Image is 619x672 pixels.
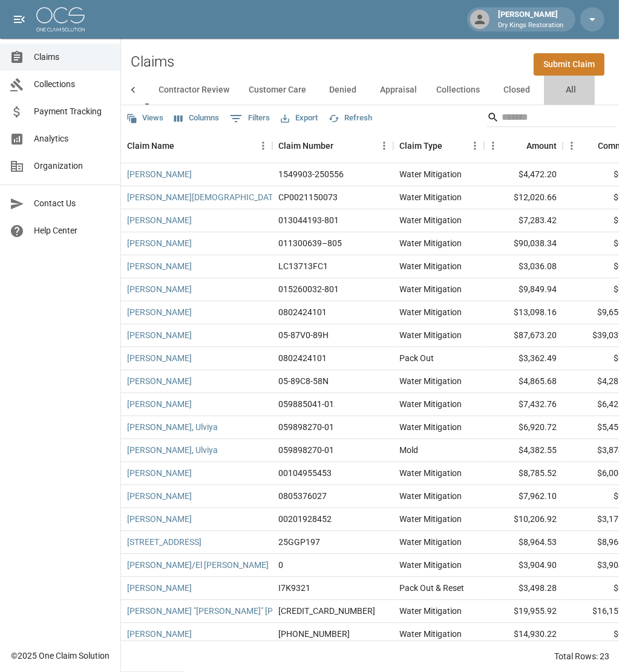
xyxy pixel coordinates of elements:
[399,398,462,410] div: Water Mitigation
[127,490,192,502] a: [PERSON_NAME]
[484,485,563,508] div: $7,962.10
[171,109,222,128] button: Select columns
[278,628,350,640] div: 01-008-959086
[484,623,563,646] div: $14,930.22
[254,137,272,155] button: Menu
[399,444,418,456] div: Mold
[509,137,526,154] button: Sort
[36,7,85,31] img: ocs-logo-white-transparent.png
[399,214,462,226] div: Water Mitigation
[581,137,598,154] button: Sort
[399,582,464,594] div: Pack Out & Reset
[554,650,609,662] div: Total Rows: 23
[487,108,617,129] div: Search
[399,168,462,180] div: Water Mitigation
[34,224,111,237] span: Help Center
[399,467,462,479] div: Water Mitigation
[127,129,174,163] div: Claim Name
[484,163,563,186] div: $4,472.20
[484,577,563,600] div: $3,498.28
[127,444,218,456] a: [PERSON_NAME], Ulviya
[399,283,462,295] div: Water Mitigation
[484,462,563,485] div: $8,785.52
[127,559,269,571] a: [PERSON_NAME]/El [PERSON_NAME]
[278,582,310,594] div: I7K9321
[399,513,462,525] div: Water Mitigation
[127,605,330,617] a: [PERSON_NAME] "[PERSON_NAME]" [PERSON_NAME]
[326,109,375,128] button: Refresh
[399,191,462,203] div: Water Mitigation
[484,416,563,439] div: $6,920.72
[484,531,563,554] div: $8,964.53
[278,306,327,318] div: 0802424101
[127,260,192,272] a: [PERSON_NAME]
[127,398,192,410] a: [PERSON_NAME]
[466,137,484,155] button: Menu
[278,398,334,410] div: 059885041-01
[278,536,320,548] div: 25GGP197
[484,186,563,209] div: $12,020.66
[127,421,218,433] a: [PERSON_NAME], Ulviya
[490,76,544,105] button: Closed
[127,536,201,548] a: [STREET_ADDRESS]
[278,605,375,617] div: 5033062247-1-1
[278,283,339,295] div: 015260032-801
[399,490,462,502] div: Water Mitigation
[131,53,174,71] h2: Claims
[484,370,563,393] div: $4,865.68
[399,237,462,249] div: Water Mitigation
[484,600,563,623] div: $19,955.92
[442,137,459,154] button: Sort
[563,137,581,155] button: Menu
[370,76,427,105] button: Appraisal
[399,628,462,640] div: Water Mitigation
[484,129,563,163] div: Amount
[316,76,370,105] button: Denied
[127,283,192,295] a: [PERSON_NAME]
[174,137,191,154] button: Sort
[399,306,462,318] div: Water Mitigation
[278,467,332,479] div: 00104955453
[34,132,111,145] span: Analytics
[484,347,563,370] div: $3,362.49
[399,352,434,364] div: Pack Out
[149,76,239,105] button: Contractor Review
[278,129,333,163] div: Claim Number
[484,439,563,462] div: $4,382.55
[34,197,111,210] span: Contact Us
[333,137,350,154] button: Sort
[278,375,329,387] div: 05-89C8-58N
[484,278,563,301] div: $9,849.94
[399,536,462,548] div: Water Mitigation
[484,232,563,255] div: $90,038.34
[399,260,462,272] div: Water Mitigation
[399,375,462,387] div: Water Mitigation
[34,105,111,118] span: Payment Tracking
[484,508,563,531] div: $10,206.92
[484,301,563,324] div: $13,098.16
[127,168,192,180] a: [PERSON_NAME]
[278,191,338,203] div: CP0021150073
[7,7,31,31] button: open drawer
[278,109,321,128] button: Export
[127,329,192,341] a: [PERSON_NAME]
[484,209,563,232] div: $7,283.42
[278,490,327,502] div: 0805376027
[399,129,442,163] div: Claim Type
[399,605,462,617] div: Water Mitigation
[526,129,557,163] div: Amount
[484,393,563,416] div: $7,432.76
[127,352,192,364] a: [PERSON_NAME]
[399,559,462,571] div: Water Mitigation
[484,554,563,577] div: $3,904.90
[278,237,342,249] div: 011300639–805
[278,444,334,456] div: 059898270-01
[544,76,598,105] button: All
[121,129,272,163] div: Claim Name
[272,129,393,163] div: Claim Number
[278,352,327,364] div: 0802424101
[278,260,328,272] div: LC13713FC1
[278,421,334,433] div: 059898270-01
[427,76,490,105] button: Collections
[278,329,329,341] div: 05-87V0-89H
